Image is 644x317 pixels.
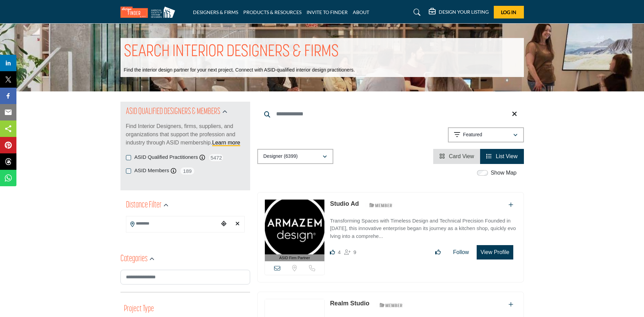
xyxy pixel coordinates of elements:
[219,217,229,231] div: Choose your current location
[124,303,154,316] button: Project Type
[365,201,396,210] img: ASID Members Badge Icon
[126,155,131,160] input: ASID Qualified Practitioners checkbox
[180,167,195,175] span: 189
[126,106,220,118] h2: ASID QUALIFIED DESIGNERS & MEMBERS
[212,140,240,145] a: Learn more
[486,153,517,159] a: View List
[330,199,359,208] p: Studio Ad
[494,6,524,18] button: Log In
[208,153,224,162] span: 5472
[449,153,474,159] span: Card View
[307,9,348,15] a: INVITE TO FINDER
[463,131,482,138] p: Featured
[480,149,524,164] li: List View
[265,200,325,262] a: ASID Firm Partner
[265,200,325,254] img: Studio Ad
[126,122,245,147] p: Find Interior Designers, firms, suppliers, and organizations that support the profession and indu...
[124,67,355,74] p: Find the interior design partner for your next project. Connect with ASID-qualified interior desi...
[330,200,359,207] a: Studio Ad
[330,299,369,308] p: Realm Studio
[433,149,480,164] li: Card View
[330,217,516,240] p: Transforming Spaces with Timeless Design and Technical Precision Founded in [DATE], this innovati...
[344,248,356,256] div: Followers
[126,217,219,230] input: Search Location
[439,9,489,15] h5: DESIGN YOUR LISTING
[126,199,162,212] h2: Distance Filter
[232,217,243,231] div: Clear search location
[134,153,198,161] label: ASID Qualified Practitioners
[338,249,340,255] span: 4
[120,270,250,284] input: Search Category
[353,9,369,15] a: ABOUT
[429,8,489,16] div: DESIGN YOUR LISTING
[263,153,298,160] p: Designer (6399)
[431,245,445,259] button: Like listing
[448,127,524,142] button: Featured
[257,149,333,164] button: Designer (6399)
[243,9,301,15] a: PRODUCTS & RESOURCES
[376,301,407,309] img: ASID Members Badge Icon
[134,167,169,175] label: ASID Members
[124,41,339,63] h1: SEARCH INTERIOR DESIGNERS & FIRMS
[353,249,356,255] span: 9
[501,9,516,15] span: Log In
[449,245,473,259] button: Follow
[491,169,517,177] label: Show Map
[439,153,474,159] a: View Card
[257,106,524,122] input: Search Keyword
[407,7,425,18] a: Search
[496,153,518,159] span: List View
[279,255,310,261] span: ASID Firm Partner
[477,245,513,259] button: View Profile
[330,213,516,240] a: Transforming Spaces with Timeless Design and Technical Precision Founded in [DATE], this innovati...
[120,253,147,265] h2: Categories
[193,9,238,15] a: DESIGNERS & FIRMS
[508,202,513,208] a: Add To List
[330,300,369,307] a: Realm Studio
[508,302,513,307] a: Add To List
[120,7,179,18] img: Site Logo
[126,168,131,174] input: ASID Members checkbox
[330,250,335,255] i: Likes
